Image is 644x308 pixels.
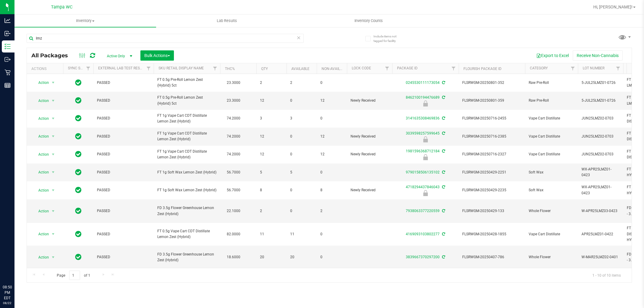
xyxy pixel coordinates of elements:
[157,149,216,160] span: FT 1g Vape Cart CDT Distillate Lemon Zest (Hybrid)
[98,66,146,70] a: External Lab Test Result
[290,231,313,237] span: 11
[462,254,521,260] span: FLSRWGM-20250407-786
[97,170,150,175] span: PASSED
[5,69,11,75] inline-svg: Retail
[75,207,82,215] span: In Sync
[290,254,313,260] span: 20
[3,284,12,301] p: 08:50 PM EDT
[18,259,25,266] iframe: Resource center unread badge
[5,30,11,37] inline-svg: Inbound
[582,208,620,214] span: W-APR25LMZ03-0423
[14,18,156,24] span: Inventory
[5,56,11,62] inline-svg: Outbound
[582,134,620,139] span: JUN25LMZ02-0703
[31,52,74,59] span: All Packages
[260,134,283,139] span: 12
[406,81,440,85] a: 0245530111173054
[144,53,170,58] span: Bulk Actions
[568,63,578,74] a: Filter
[391,100,460,106] div: Newly Received
[97,116,150,121] span: PASSED
[97,187,150,193] span: PASSED
[210,63,220,74] a: Filter
[290,208,313,214] span: 0
[157,205,216,217] span: FD 3.5g Flower Greenhouse Lemon Zest (Hybrid)
[529,187,574,193] span: Soft Wax
[441,116,445,120] span: Sync from Compliance System
[33,132,49,141] span: Action
[5,82,11,88] inline-svg: Reports
[351,98,389,103] span: Newly Received
[27,34,304,43] input: Search Package ID, Item Name, SKU, Lot or Part Number...
[297,34,301,42] span: Clear
[406,255,440,259] a: 3839667370297200
[462,116,521,121] span: FLSRWGM-20250716-2455
[462,134,521,139] span: FLSRWGM-20250716-2385
[441,149,445,153] span: Sync from Compliance System
[156,14,298,27] a: Lab Results
[14,14,156,27] a: Inventory
[75,150,82,158] span: In Sync
[31,67,61,71] div: Actions
[260,254,283,260] span: 20
[346,18,391,24] span: Inventory Counts
[224,253,243,262] span: 18.6000
[50,186,57,195] span: select
[391,136,460,142] div: Newly Received
[33,114,49,123] span: Action
[582,98,620,103] span: 5-JUL25LMZ01-0726
[290,116,313,121] span: 3
[157,95,216,106] span: FT 0.5g Pre-Roll Lemon Zest (Hybrid) 5ct
[290,80,313,86] span: 2
[406,185,440,189] a: 4718294437846043
[588,271,626,280] span: 1 - 10 of 10 items
[462,151,521,157] span: FLSRWGM-20250716-2327
[157,228,216,240] span: FT 0.5g Vape Cart CDT Distillate Lemon Zest (Hybrid)
[33,78,49,87] span: Action
[97,254,150,260] span: PASSED
[582,167,620,178] span: WX-APR25LMZ01-0423
[75,168,82,176] span: In Sync
[33,150,49,159] span: Action
[33,230,49,238] span: Action
[529,231,574,237] span: Vape Cart Distillate
[320,134,343,139] span: 12
[75,132,82,141] span: In Sync
[224,78,243,87] span: 23.3000
[462,170,521,175] span: FLSRWGM-20250429-2251
[290,134,313,139] span: 0
[320,254,343,260] span: 0
[140,50,174,61] button: Bulk Actions
[530,66,548,70] a: Category
[320,208,343,214] span: 2
[83,63,93,74] a: Filter
[391,154,460,160] div: Newly Received
[75,78,82,87] span: In Sync
[290,98,313,103] span: 0
[224,132,243,141] span: 74.2000
[209,18,245,24] span: Lab Results
[582,254,620,260] span: W-MAR25LMZ02-0401
[391,190,460,196] div: Newly Received
[352,66,371,70] a: Lock Code
[529,151,574,157] span: Vape Cart Distillate
[582,184,620,196] span: WX-APR25LMZ01-0423
[224,207,243,215] span: 22.1000
[441,95,445,100] span: Sync from Compliance System
[351,134,389,139] span: Newly Received
[529,134,574,139] span: Vape Cart Distillate
[260,231,283,237] span: 11
[75,96,82,105] span: In Sync
[260,208,283,214] span: 2
[441,232,445,236] span: Sync from Compliance System
[157,131,216,142] span: FT 1g Vape Cart CDT Distillate Lemon Zest (Hybrid)
[441,255,445,259] span: Sync from Compliance System
[320,170,343,175] span: 0
[224,114,243,123] span: 74.2000
[224,186,243,195] span: 56.7000
[406,170,440,174] a: 9790158506135102
[261,67,268,71] a: Qty
[50,253,57,262] span: select
[583,66,604,70] a: Lot Number
[582,80,620,86] span: 5-JUL25LMZ01-0726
